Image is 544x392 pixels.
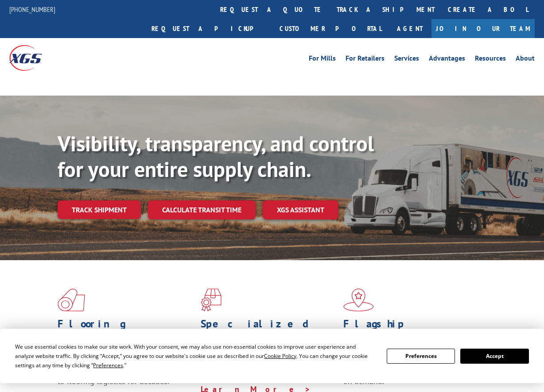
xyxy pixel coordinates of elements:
a: Services [394,55,419,65]
a: Agent [388,19,431,38]
span: Our agile distribution network gives you nationwide inventory management on demand. [343,355,478,386]
a: Join Our Team [431,19,535,38]
a: Calculate transit time [148,200,256,219]
h1: Flagship Distribution Model [343,319,480,355]
a: XGS ASSISTANT [263,200,338,219]
a: Track shipment [58,200,141,219]
span: Preferences [93,361,123,369]
button: Preferences [387,349,455,364]
button: Accept [460,349,528,364]
div: We use essential cookies to make our site work. With your consent, we may also use non-essential ... [15,342,376,370]
h1: Specialized Freight Experts [201,319,337,344]
a: [PHONE_NUMBER] [9,5,55,14]
a: About [516,55,535,65]
h1: Flooring Logistics Solutions [58,319,194,355]
span: As an industry carrier of choice, XGS has brought innovation and dedication to flooring logistics... [58,355,192,386]
a: For Retailers [346,55,385,65]
img: xgs-icon-total-supply-chain-intelligence-red [58,288,85,311]
img: xgs-icon-flagship-distribution-model-red [343,288,374,311]
img: xgs-icon-focused-on-flooring-red [201,288,221,311]
span: Cookie Policy [264,352,296,360]
a: For Mills [309,55,336,65]
a: Advantages [429,55,465,65]
a: Resources [475,55,506,65]
a: Request a pickup [145,19,273,38]
a: Customer Portal [273,19,388,38]
b: Visibility, transparency, and control for your entire supply chain. [58,130,374,183]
